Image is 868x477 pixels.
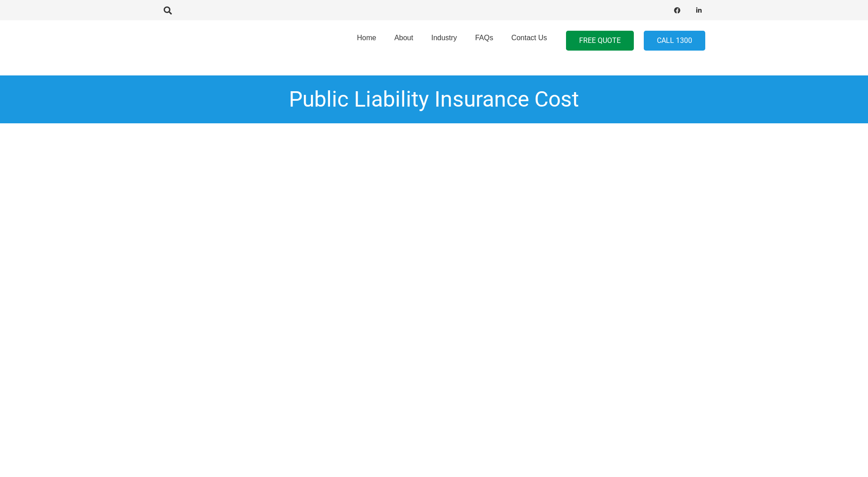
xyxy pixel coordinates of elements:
a: pli_logotransparent [163,29,265,52]
a: Search [159,6,177,14]
a: Industry [422,18,466,64]
span: Contact Us [511,34,547,42]
span: Home [357,34,376,42]
span: FAQs [475,34,493,42]
a: FREE QUOTE [566,31,634,51]
span: Industry [431,34,457,42]
a: Contact Us [502,18,556,64]
a: Call 1300 [644,31,705,51]
a: Home [348,18,385,64]
a: Facebook [671,4,684,17]
img: Public liability Insurance Cost [49,123,820,304]
a: About [385,18,422,64]
span: About [394,34,413,42]
a: LinkedIn [693,4,705,17]
a: FAQs [466,18,502,64]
